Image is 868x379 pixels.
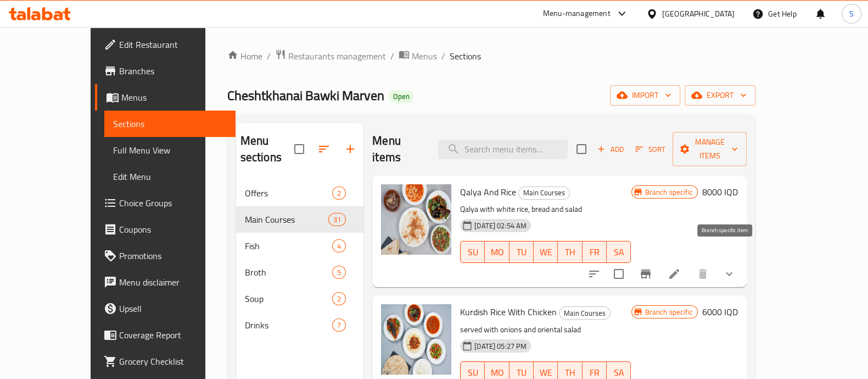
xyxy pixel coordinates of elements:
[702,184,738,200] h6: 8000 IQD
[460,202,631,216] p: Qalya with white rice, bread and salad
[227,50,262,63] a: Home
[119,302,227,315] span: Upsell
[119,38,227,51] span: Edit Restaurant
[113,170,227,183] span: Edit Menu
[668,267,681,281] a: Edit menu item
[113,144,227,157] span: Full Menu View
[245,266,332,279] span: Broth
[619,89,671,102] span: import
[632,141,668,158] button: Sort
[389,92,414,101] span: Open
[333,320,345,331] span: 7
[593,141,628,158] button: Add
[245,318,332,332] span: Drinks
[470,221,531,231] span: [DATE] 02:54 AM
[119,276,227,289] span: Menu disclaimer
[113,117,227,130] span: Sections
[460,323,631,337] p: served with onions and oriental salad
[227,49,755,63] nav: breadcrumb
[593,141,628,158] span: Add item
[450,50,481,63] span: Sections
[119,249,227,262] span: Promotions
[119,64,227,78] span: Branches
[95,190,236,216] a: Choice Groups
[329,215,345,225] span: 31
[596,143,625,156] span: Add
[332,186,346,200] div: items
[333,267,345,278] span: 5
[518,186,570,200] div: Main Courses
[641,187,697,197] span: Branch specific
[311,136,337,162] span: Sort sections
[95,348,236,375] a: Grocery Checklist
[236,233,364,259] div: Fish4
[673,132,747,166] button: Manage items
[245,186,332,200] span: Offers
[559,306,611,320] div: Main Courses
[693,89,747,102] span: export
[849,8,854,20] span: S
[236,180,364,206] div: Offers2
[538,244,553,260] span: WE
[240,133,295,166] h2: Menu sections
[95,295,236,322] a: Upsell
[390,50,394,63] li: /
[332,292,346,305] div: items
[381,304,451,375] img: Kurdish Rice With Chicken
[95,322,236,348] a: Coverage Report
[95,216,236,243] a: Coupons
[690,261,716,287] button: delete
[333,188,345,199] span: 2
[460,304,557,320] span: Kurdish Rice With Chicken
[119,223,227,236] span: Coupons
[543,7,611,20] div: Menu-management
[509,241,534,263] button: TU
[412,50,437,63] span: Menus
[119,196,227,210] span: Choice Groups
[333,294,345,304] span: 2
[583,241,607,263] button: FR
[119,328,227,342] span: Coverage Report
[119,355,227,368] span: Grocery Checklist
[519,186,569,199] span: Main Courses
[465,244,480,260] span: SU
[534,241,558,263] button: WE
[587,244,602,260] span: FR
[95,58,236,84] a: Branches
[702,304,738,320] h6: 6000 IQD
[95,269,236,295] a: Menu disclaimer
[716,261,742,287] button: show more
[489,244,505,260] span: MO
[95,243,236,269] a: Promotions
[723,267,736,281] svg: Show Choices
[328,213,346,226] div: items
[104,111,236,137] a: Sections
[389,90,414,103] div: Open
[641,307,697,317] span: Branch specific
[662,8,735,20] div: [GEOGRAPHIC_DATA]
[236,175,364,343] nav: Menu sections
[559,307,610,320] span: Main Courses
[611,244,626,260] span: SA
[104,163,236,190] a: Edit Menu
[227,83,384,108] span: Cheshtkhanai Bawki Marven
[681,135,738,163] span: Manage items
[275,49,386,63] a: Restaurants management
[245,239,332,252] span: Fish
[236,206,364,233] div: Main Courses31
[236,285,364,312] div: Soup2
[632,261,659,287] button: Branch-specific-item
[333,241,345,251] span: 4
[288,138,311,161] span: Select all sections
[104,137,236,163] a: Full Menu View
[245,213,328,226] span: Main Courses
[562,244,578,260] span: TH
[635,143,665,156] span: Sort
[610,85,680,106] button: import
[607,241,631,263] button: SA
[628,141,673,158] span: Sort items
